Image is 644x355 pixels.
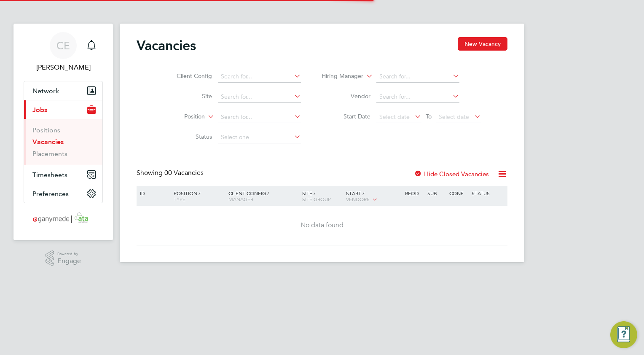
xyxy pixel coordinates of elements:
[137,37,196,54] h2: Vacancies
[458,37,507,51] button: New Vacancy
[57,258,81,265] span: Engage
[164,72,212,80] label: Client Config
[414,170,489,178] label: Hide Closed Vacancies
[138,221,506,230] div: No data found
[32,138,64,146] a: Vacancies
[56,40,70,51] span: CE
[30,212,97,225] img: ganymedesolutions-logo-retina.png
[376,71,459,83] input: Search for...
[322,92,370,100] label: Vendor
[137,169,205,177] div: Showing
[218,111,301,123] input: Search for...
[346,196,370,202] span: Vendors
[138,186,167,200] div: ID
[24,119,102,165] div: Jobs
[379,113,410,121] span: Select date
[218,71,301,83] input: Search for...
[46,250,81,266] a: Powered byEngage
[425,186,447,200] div: Sub
[300,186,344,206] div: Site /
[218,132,301,143] input: Select one
[24,62,103,73] span: Colin Earp
[32,190,69,198] span: Preferences
[32,87,59,95] span: Network
[164,169,204,177] span: 00 Vacancies
[315,72,363,81] label: Hiring Manager
[302,196,331,202] span: Site Group
[610,321,637,348] button: Engage Resource Center
[24,81,102,100] button: Network
[447,186,469,200] div: Conf
[32,126,60,134] a: Positions
[226,186,300,206] div: Client Config /
[322,113,370,120] label: Start Date
[24,100,102,119] button: Jobs
[24,32,103,73] a: CE[PERSON_NAME]
[344,186,403,207] div: Start /
[423,111,434,122] span: To
[57,250,81,258] span: Powered by
[403,186,425,200] div: Reqd
[24,184,102,203] button: Preferences
[218,91,301,103] input: Search for...
[24,212,103,225] a: Go to home page
[164,92,212,100] label: Site
[13,24,113,240] nav: Main navigation
[156,113,205,121] label: Position
[228,196,253,202] span: Manager
[470,186,506,200] div: Status
[32,106,47,114] span: Jobs
[164,133,212,140] label: Status
[32,150,67,158] a: Placements
[439,113,469,121] span: Select date
[174,196,185,202] span: Type
[376,91,459,103] input: Search for...
[32,171,67,179] span: Timesheets
[24,165,102,184] button: Timesheets
[167,186,226,206] div: Position /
